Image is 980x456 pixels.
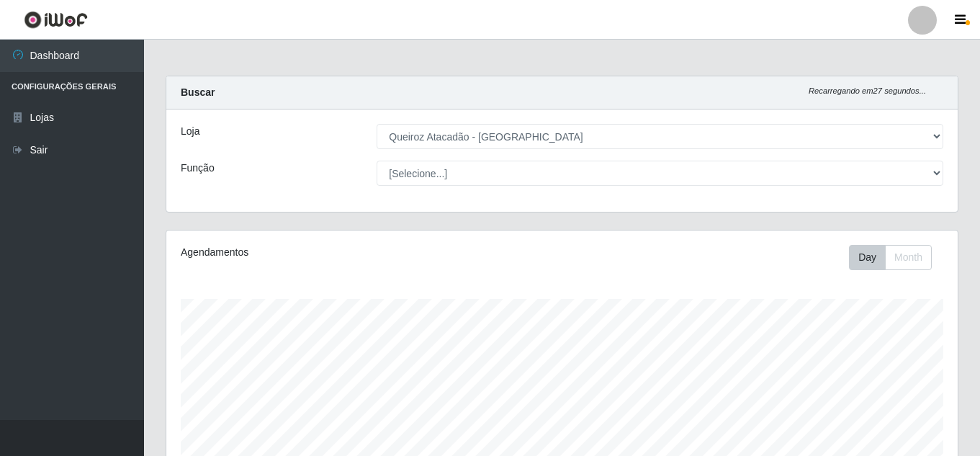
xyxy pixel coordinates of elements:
[809,86,926,95] i: Recarregando em 27 segundos...
[885,245,932,270] button: Month
[849,245,932,270] div: First group
[181,124,199,139] label: Loja
[849,245,943,270] div: Toolbar with button groups
[849,245,886,270] button: Day
[181,86,215,98] strong: Buscar
[24,11,88,29] img: CoreUI Logo
[181,161,215,176] label: Função
[181,245,486,260] div: Agendamentos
